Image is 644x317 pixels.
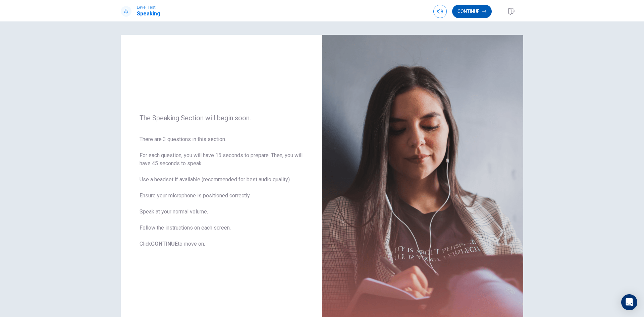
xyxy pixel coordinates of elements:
div: Open Intercom Messenger [621,294,637,310]
h1: Speaking [137,10,160,18]
span: There are 3 questions in this section. For each question, you will have 15 seconds to prepare. Th... [140,135,303,248]
button: Continue [452,5,492,18]
span: The Speaking Section will begin soon. [140,114,303,122]
b: CONTINUE [151,241,178,247]
span: Level Test [137,5,160,10]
